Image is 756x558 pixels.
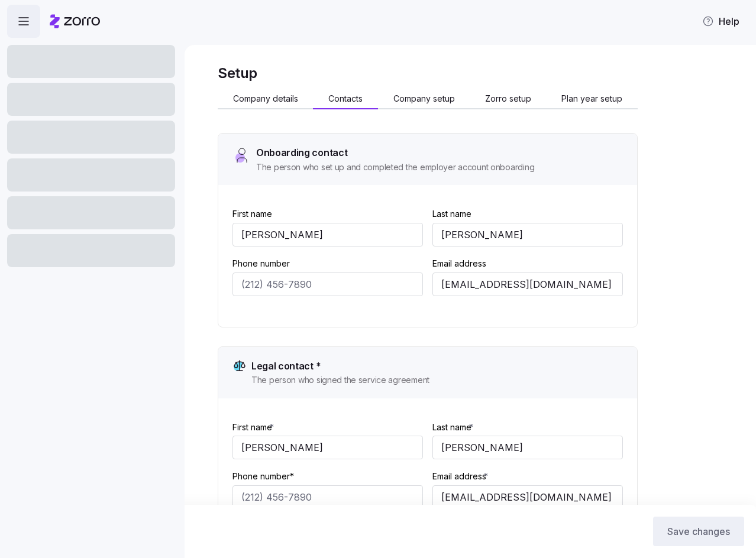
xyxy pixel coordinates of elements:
[432,436,623,459] input: Type last name
[432,272,623,296] input: Type email address
[393,95,455,103] span: Company setup
[432,257,486,270] label: Email address
[432,421,476,434] label: Last name
[232,436,423,459] input: Type first name
[432,207,471,220] label: Last name
[432,470,490,483] label: Email address
[232,207,272,220] label: First name
[432,223,623,246] input: Type last name
[232,470,294,483] label: Phone number*
[251,359,321,374] span: Legal contact *
[233,95,298,103] span: Company details
[251,374,429,386] span: The person who signed the service agreement
[328,95,363,103] span: Contacts
[232,421,276,434] label: First name
[232,223,423,246] input: Type first name
[232,272,423,296] input: (212) 456-7890
[667,524,730,538] span: Save changes
[256,161,534,173] span: The person who set up and completed the employer account onboarding
[702,14,739,28] span: Help
[485,95,531,103] span: Zorro setup
[432,485,623,509] input: Type email address
[232,257,290,270] label: Phone number
[561,95,622,103] span: Plan year setup
[218,64,257,82] h1: Setup
[693,9,749,33] button: Help
[256,145,347,160] span: Onboarding contact
[653,517,744,546] button: Save changes
[232,485,423,509] input: (212) 456-7890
